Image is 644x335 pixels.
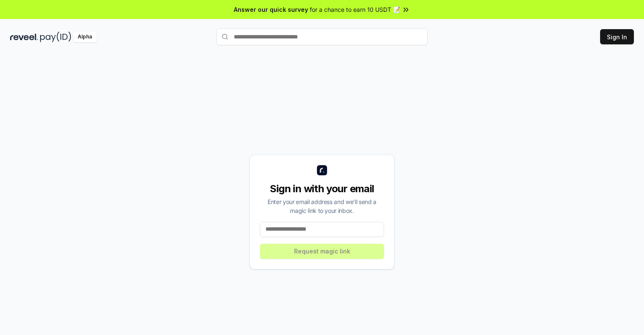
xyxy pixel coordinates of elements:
[600,29,634,44] button: Sign In
[317,165,327,175] img: logo_small
[40,32,71,42] img: pay_id
[234,5,308,14] span: Answer our quick survey
[73,32,97,42] div: Alpha
[260,182,384,196] div: Sign in with your email
[310,5,400,14] span: for a chance to earn 10 USDT 📝
[10,32,38,42] img: reveel_dark
[260,197,384,215] div: Enter your email address and we’ll send a magic link to your inbox.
